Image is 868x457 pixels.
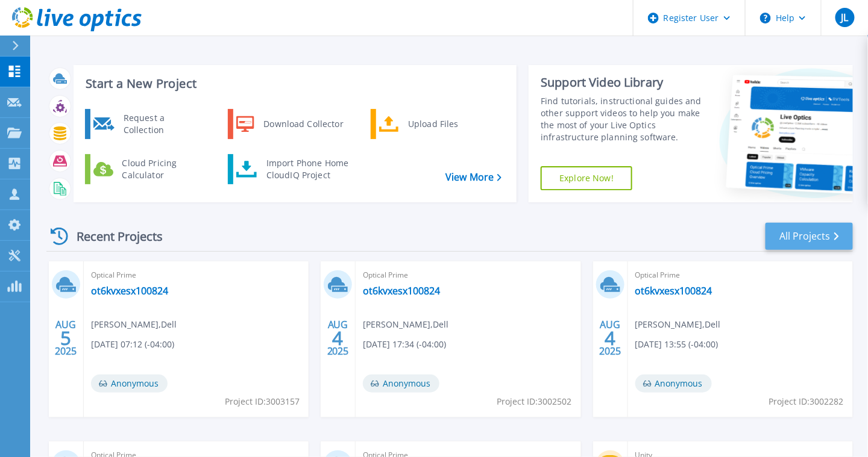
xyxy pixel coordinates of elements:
[635,318,721,331] span: [PERSON_NAME] , Dell
[445,172,502,183] a: View More
[85,154,209,184] a: Cloud Pricing Calculator
[541,166,632,190] a: Explore Now!
[363,375,439,393] span: Anonymous
[91,269,301,282] span: Optical Prime
[635,375,712,393] span: Anonymous
[541,75,703,90] div: Support Video Library
[766,223,853,250] a: All Projects
[333,333,344,343] span: 4
[228,109,351,139] a: Download Collector
[769,395,844,408] span: Project ID: 3002282
[60,333,71,343] span: 5
[363,269,573,282] span: Optical Prime
[635,338,719,351] span: [DATE] 13:55 (-04:00)
[363,285,440,297] a: ot6kvxesx100824
[327,316,350,360] div: AUG 2025
[91,338,174,351] span: [DATE] 07:12 (-04:00)
[371,109,494,139] a: Upload Files
[841,13,848,22] span: JL
[497,395,572,408] span: Project ID: 3002502
[91,375,168,393] span: Anonymous
[599,316,621,360] div: AUG 2025
[91,318,177,331] span: [PERSON_NAME] , Dell
[541,95,703,143] div: Find tutorials, instructional guides and other support videos to help you make the most of your L...
[85,109,209,139] a: Request a Collection
[363,338,446,351] span: [DATE] 17:34 (-04:00)
[260,157,354,181] div: Import Phone Home CloudIQ Project
[605,333,615,343] span: 4
[116,157,206,181] div: Cloud Pricing Calculator
[363,318,448,331] span: [PERSON_NAME] , Dell
[118,112,206,136] div: Request a Collection
[635,269,846,282] span: Optical Prime
[402,112,491,136] div: Upload Files
[86,77,502,90] h3: Start a New Project
[91,285,168,297] a: ot6kvxesx100824
[635,285,712,297] a: ot6kvxesx100824
[225,395,300,408] span: Project ID: 3003157
[46,222,179,251] div: Recent Projects
[54,316,77,360] div: AUG 2025
[257,112,348,136] div: Download Collector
